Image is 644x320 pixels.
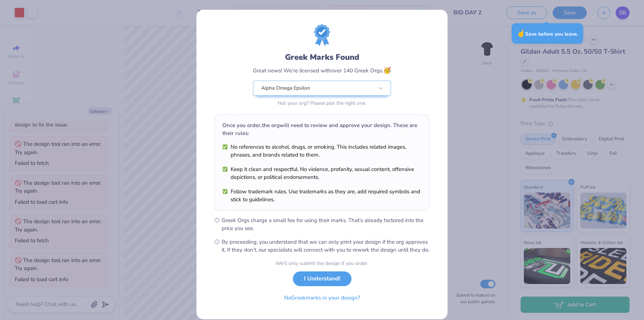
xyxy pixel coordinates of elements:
[293,271,352,286] button: I Understand!
[314,24,330,46] img: license-marks-badge.png
[278,290,366,305] button: NoGreekmarks in your design?
[222,216,430,232] span: Greek Orgs charge a small fee for using their marks. That’s already factored into the price you see.
[222,121,422,137] div: Once you order, the org will need to review and approve your design. These are their rules:
[253,99,391,107] div: Not your org? Please pick the right one.
[222,143,422,159] li: No references to alcohol, drugs, or smoking. This includes related images, phrases, and brands re...
[222,238,430,254] span: By proceeding, you understand that we can only print your design if the org approves it. If they ...
[253,66,391,75] div: Great news! We’re licensed with over 140 Greek Orgs.
[222,165,422,181] li: Keep it clean and respectful. No violence, profanity, sexual content, offensive depictions, or po...
[222,188,422,203] li: Follow trademark rules. Use trademarks as they are, add required symbols and stick to guidelines.
[253,51,391,63] div: Greek Marks Found
[276,260,368,267] div: We’ll only submit the design if you order.
[383,66,391,75] span: 🥳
